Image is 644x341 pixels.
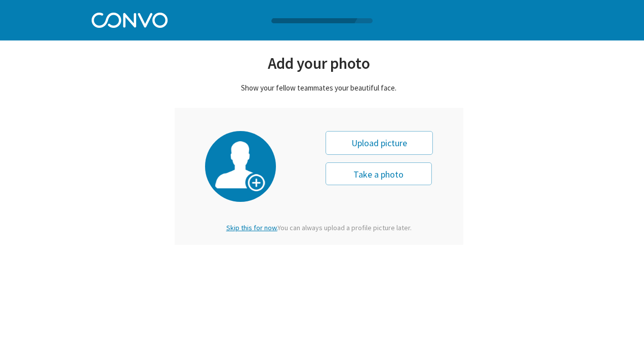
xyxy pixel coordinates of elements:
div: You can always upload a profile picture later. [218,223,420,232]
div: Add your photo [175,53,463,73]
div: Show your fellow teammates your beautiful face. [175,83,463,93]
img: Convo Logo [92,10,168,28]
button: Take a photo [326,162,432,185]
span: Skip this for now. [226,223,277,232]
div: Upload picture [326,131,433,155]
img: profile-picture.png [215,141,266,193]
